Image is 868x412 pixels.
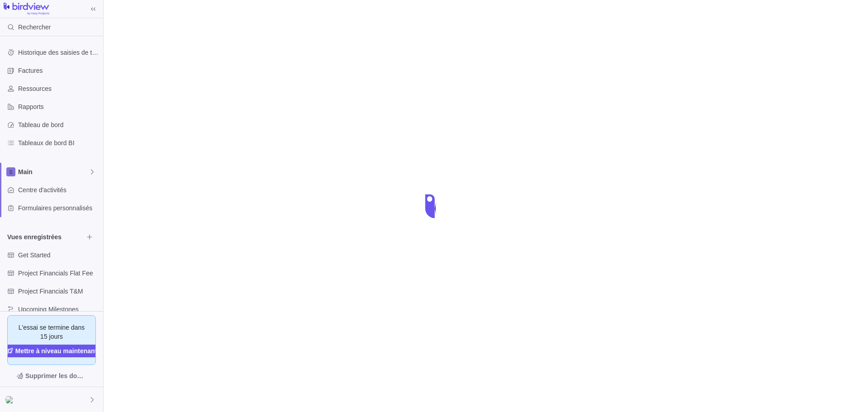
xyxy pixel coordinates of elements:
span: Main [18,167,89,176]
span: L'essai se termine dans 15 jours [15,323,88,341]
a: Mettre à niveau maintenant [3,345,101,357]
img: logo [4,3,49,15]
span: Ressources [18,84,99,93]
span: Upcoming Milestones [18,305,99,314]
span: Rechercher [18,23,51,32]
span: Vues enregistrées [7,232,83,242]
span: Centre d'activités [18,185,99,194]
span: Supprimer les données d'exemple [25,370,87,381]
span: Mettre à niveau maintenant [15,346,97,355]
span: Formulaires personnalisés [18,204,99,213]
div: Marianne Ducharme [5,394,16,405]
span: Tableau de bord [18,120,99,129]
img: Show [5,396,16,403]
span: Project Financials Flat Fee [18,269,99,278]
span: Rapports [18,102,99,111]
span: Get Started [18,251,99,260]
span: Historique des saisies de temps [18,48,99,57]
span: Factures [18,66,99,75]
span: Project Financials T&M [18,287,99,296]
div: loading [416,188,452,224]
span: Tableaux de bord BI [18,138,99,147]
span: Supprimer les données d'exemple [7,369,96,383]
span: Parcourir les vues [83,231,96,243]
